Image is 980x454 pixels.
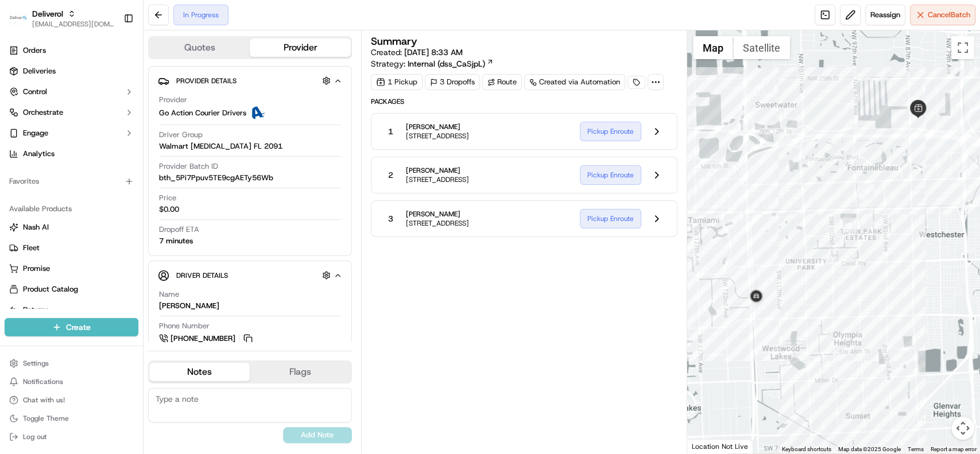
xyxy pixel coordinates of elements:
[23,66,56,76] span: Deliveries
[32,20,114,29] button: [EMAIL_ADDRESS][DOMAIN_NAME]
[5,124,138,142] button: Engage
[159,108,246,118] span: Go Action Courier Drivers
[92,252,189,273] a: 💻API Documentation
[5,429,138,445] button: Log out
[159,321,210,331] span: Phone Number
[23,87,47,97] span: Control
[23,284,78,294] span: Product Catalog
[910,5,975,25] button: CancelBatch
[125,209,129,218] span: •
[482,74,522,90] div: Route
[371,46,463,58] span: Created:
[23,128,48,138] span: Engage
[149,363,250,381] button: Notes
[388,169,393,181] span: 2
[5,318,138,336] button: Create
[5,200,138,218] div: Available Products
[159,95,187,105] span: Provider
[159,332,254,345] a: [PHONE_NUMBER]
[9,10,28,26] img: Deliverol
[388,126,393,137] span: 1
[23,45,46,56] span: Orders
[908,446,924,452] a: Terms (opens in new tab)
[158,71,342,90] button: Provider Details
[690,439,728,453] img: Google
[23,209,32,219] img: 1736555255976-a54dd68f-1ca7-489b-9aae-adbdc363a1c4
[159,301,219,311] div: [PERSON_NAME]
[23,243,40,253] span: Fleet
[158,266,342,285] button: Driver Details
[5,83,138,101] button: Control
[842,218,857,232] div: 2
[36,209,122,218] span: Wisdom [PERSON_NAME]
[931,446,977,452] a: Report a map error
[5,301,138,319] button: Returns
[406,209,469,219] span: [PERSON_NAME]
[838,446,901,452] span: Map data ©2025 Google
[11,167,30,185] img: Chris Sexton
[408,58,485,69] span: Internal (dss_CaSjpL)
[97,258,106,267] div: 💻
[371,74,423,90] div: 1 Pickup
[951,417,974,440] button: Map camera controls
[23,377,63,386] span: Notifications
[159,130,203,140] span: Driver Group
[5,355,138,371] button: Settings
[524,74,625,90] a: Created via Automation
[404,47,463,57] span: [DATE] 8:33 AM
[11,11,34,34] img: Nash
[5,392,138,408] button: Chat with us!
[250,363,350,381] button: Flags
[5,103,138,122] button: Orchestrate
[23,414,69,423] span: Toggle Theme
[5,5,119,32] button: DeliverolDeliverol[EMAIL_ADDRESS][DOMAIN_NAME]
[388,213,393,224] span: 3
[5,62,138,80] a: Deliveries
[23,432,47,441] span: Log out
[693,36,733,59] button: Show street map
[195,113,209,127] button: Start new chat
[11,46,209,64] p: Welcome 👋
[23,149,55,159] span: Analytics
[9,263,134,274] a: Promise
[81,284,139,293] a: Powered byPylon
[52,110,188,121] div: Start new chat
[371,58,494,69] div: Strategy:
[9,305,134,315] a: Returns
[690,439,728,453] a: Open this area in Google Maps (opens a new window)
[782,445,831,453] button: Keyboard shortcuts
[406,219,469,228] span: [STREET_ADDRESS]
[131,209,154,218] span: [DATE]
[5,410,138,426] button: Toggle Theme
[870,10,900,20] span: Reassign
[406,175,469,184] span: [STREET_ADDRESS]
[11,198,30,220] img: Wisdom Oko
[159,173,273,183] span: bth_5Pi7Ppuv5TE9cgAETy56Wb
[5,259,138,278] button: Promise
[425,74,480,90] div: 3 Dropoffs
[5,172,138,191] div: Favorites
[32,8,63,20] span: Deliverol
[951,36,974,59] button: Toggle fullscreen view
[23,395,65,405] span: Chat with us!
[804,358,819,372] div: 1
[109,257,184,268] span: API Documentation
[5,218,138,236] button: Nash AI
[11,110,32,130] img: 1736555255976-a54dd68f-1ca7-489b-9aae-adbdc363a1c4
[159,224,199,235] span: Dropoff ETA
[9,284,134,294] a: Product Catalog
[5,374,138,390] button: Notifications
[178,147,209,161] button: See all
[149,38,250,57] button: Quotes
[733,36,790,59] button: Show satellite imagery
[159,193,176,203] span: Price
[11,258,21,267] div: 📗
[406,122,469,131] span: [PERSON_NAME]
[928,10,970,20] span: Cancel Batch
[250,38,350,57] button: Provider
[9,243,134,253] a: Fleet
[687,439,753,453] div: Location Not Live
[30,74,207,86] input: Got a question? Start typing here...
